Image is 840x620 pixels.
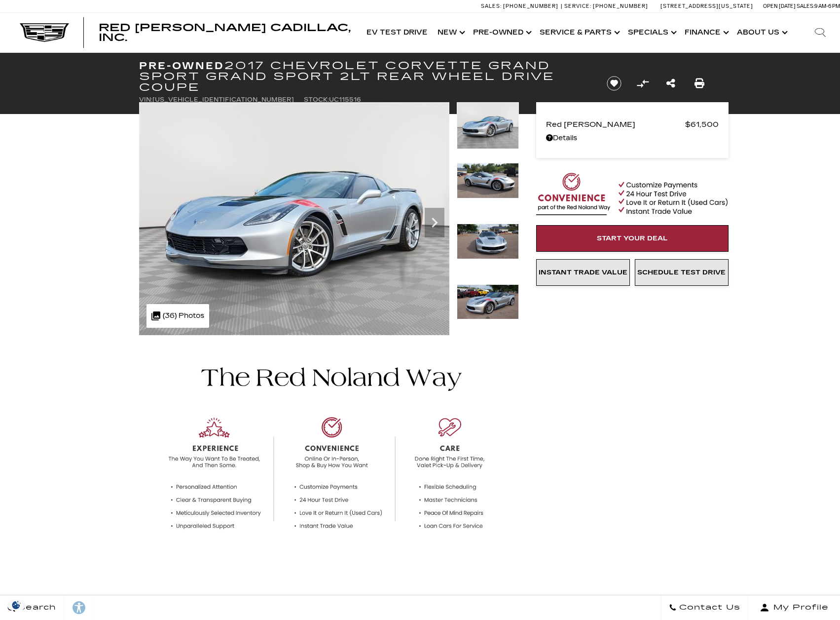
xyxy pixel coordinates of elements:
div: Next [425,208,444,237]
span: Start Your Deal [597,234,668,242]
img: Opt-Out Icon [5,600,28,610]
a: [STREET_ADDRESS][US_STATE] [660,3,753,9]
span: Service: [564,3,591,9]
span: Schedule Test Drive [637,269,726,276]
h1: 2017 Chevrolet Corvette Grand Sport Grand Sport 2LT Rear Wheel Drive Coupe [139,60,590,93]
span: VIN: [139,96,152,103]
a: New [433,13,468,52]
span: $61,500 [685,117,719,131]
div: (36) Photos [146,304,209,328]
a: Details [546,131,719,145]
img: Used 2017 BLADE SILVER METALLIC Chevrolet Grand Sport 2LT image 2 [457,163,519,198]
section: Click to Open Cookie Consent Modal [5,600,28,610]
a: Sales: [PHONE_NUMBER] [481,3,561,9]
img: Used 2017 BLADE SILVER METALLIC Chevrolet Grand Sport 2LT image 1 [139,102,449,335]
a: Service & Parts [535,13,623,52]
span: [PHONE_NUMBER] [593,3,648,9]
span: Stock: [304,96,329,103]
a: Finance [680,13,732,52]
span: Search [15,601,56,615]
span: 9 AM-6 PM [814,3,840,9]
span: [PHONE_NUMBER] [503,3,558,9]
span: Sales: [797,3,814,9]
button: Compare Vehicle [635,76,650,91]
a: Red [PERSON_NAME] Cadillac, Inc. [99,23,352,42]
a: About Us [732,13,791,52]
button: Save vehicle [603,76,625,91]
a: Service: [PHONE_NUMBER] [561,3,651,9]
span: Open [DATE] [763,3,796,9]
a: Red [PERSON_NAME] $61,500 [546,117,719,131]
span: Sales: [481,3,502,9]
span: Red [PERSON_NAME] [546,117,685,131]
a: Start Your Deal [536,225,729,252]
a: Instant Trade Value [536,259,630,286]
button: Open user profile menu [748,595,840,620]
span: Instant Trade Value [539,269,627,276]
a: Pre-Owned [468,13,535,52]
span: Red [PERSON_NAME] Cadillac, Inc. [99,22,351,43]
a: Specials [623,13,680,52]
span: UC115516 [329,96,361,103]
img: Used 2017 BLADE SILVER METALLIC Chevrolet Grand Sport 2LT image 3 [457,224,519,259]
img: Used 2017 BLADE SILVER METALLIC Chevrolet Grand Sport 2LT image 1 [457,102,519,149]
span: Contact Us [677,601,740,615]
a: Print this Pre-Owned 2017 Chevrolet Corvette Grand Sport Grand Sport 2LT Rear Wheel Drive Coupe [694,77,704,90]
span: [US_VEHICLE_IDENTIFICATION_NUMBER] [152,96,294,103]
a: Contact Us [661,595,748,620]
img: Cadillac Dark Logo with Cadillac White Text [20,23,69,42]
a: Schedule Test Drive [635,259,729,286]
a: EV Test Drive [362,13,433,52]
img: Used 2017 BLADE SILVER METALLIC Chevrolet Grand Sport 2LT image 4 [457,284,519,320]
a: Share this Pre-Owned 2017 Chevrolet Corvette Grand Sport Grand Sport 2LT Rear Wheel Drive Coupe [666,77,675,90]
span: My Profile [769,601,829,615]
strong: Pre-Owned [139,60,224,72]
